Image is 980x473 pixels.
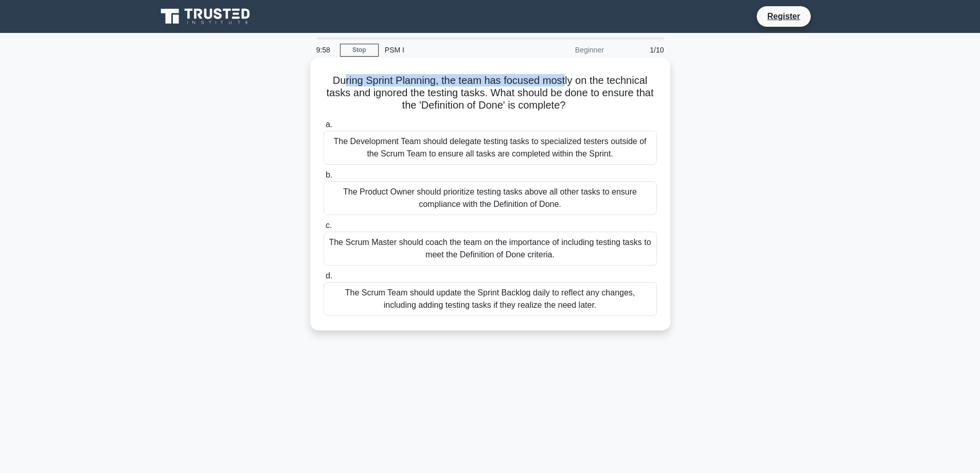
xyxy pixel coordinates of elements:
[324,232,657,266] div: The Scrum Master should coach the team on the importance of including testing tasks to meet the D...
[610,40,670,60] div: 1/10
[340,44,379,57] a: Stop
[326,170,332,179] span: b.
[520,40,610,60] div: Beginner
[324,131,657,165] div: The Development Team should delegate testing tasks to specialized testers outside of the Scrum Te...
[326,271,332,280] span: d.
[310,40,340,60] div: 9:58
[324,282,657,316] div: The Scrum Team should update the Sprint Backlog daily to reflect any changes, including adding te...
[323,74,658,112] h5: During Sprint Planning, the team has focused mostly on the technical tasks and ignored the testin...
[326,120,332,129] span: a.
[326,221,332,230] span: c.
[324,181,657,215] div: The Product Owner should prioritize testing tasks above all other tasks to ensure compliance with...
[761,10,806,23] a: Register
[379,40,520,60] div: PSM I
